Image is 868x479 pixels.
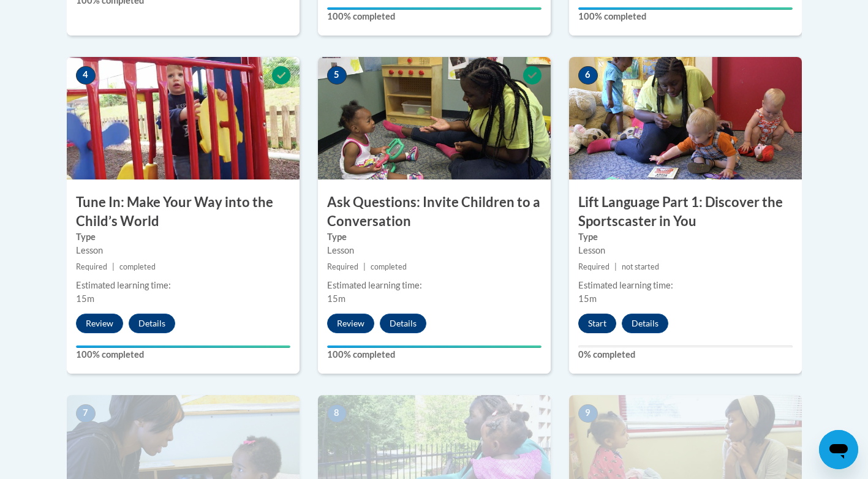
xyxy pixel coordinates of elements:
[327,314,374,333] button: Review
[578,348,793,361] label: 0% completed
[327,230,542,244] label: Type
[327,262,358,271] span: Required
[76,262,107,271] span: Required
[327,279,542,292] div: Estimated learning time:
[76,66,96,85] span: 4
[76,404,96,423] span: 7
[578,230,793,244] label: Type
[119,262,156,271] span: completed
[318,57,551,179] img: Course Image
[76,279,290,292] div: Estimated learning time:
[578,262,609,271] span: Required
[129,314,175,333] button: Details
[578,7,793,10] div: Your progress
[76,293,94,304] span: 15m
[569,57,802,179] img: Course Image
[327,293,345,304] span: 15m
[578,314,616,333] button: Start
[327,244,542,257] div: Lesson
[371,262,407,271] span: completed
[327,404,347,423] span: 8
[76,348,290,361] label: 100% completed
[76,314,123,333] button: Review
[112,262,115,271] span: |
[578,244,793,257] div: Lesson
[67,193,300,231] h3: Tune In: Make Your Way into the Child’s World
[363,262,366,271] span: |
[622,262,659,271] span: not started
[76,345,290,348] div: Your progress
[569,193,802,231] h3: Lift Language Part 1: Discover the Sportscaster in You
[327,10,542,23] label: 100% completed
[318,193,551,231] h3: Ask Questions: Invite Children to a Conversation
[578,10,793,23] label: 100% completed
[327,345,542,348] div: Your progress
[614,262,617,271] span: |
[578,293,597,304] span: 15m
[819,430,858,469] iframe: Button to launch messaging window
[622,314,668,333] button: Details
[578,404,598,423] span: 9
[578,279,793,292] div: Estimated learning time:
[380,314,426,333] button: Details
[327,7,542,10] div: Your progress
[578,66,598,85] span: 6
[67,57,300,179] img: Course Image
[327,348,542,361] label: 100% completed
[76,230,290,244] label: Type
[327,66,347,85] span: 5
[76,244,290,257] div: Lesson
